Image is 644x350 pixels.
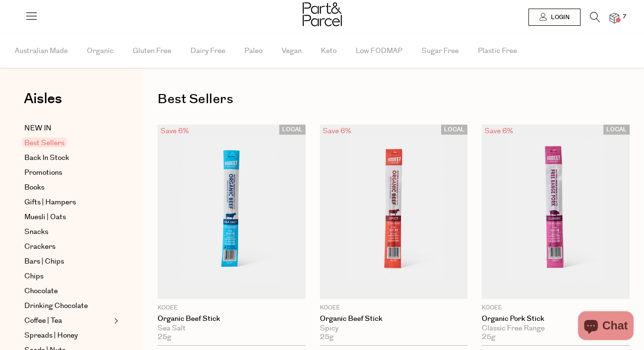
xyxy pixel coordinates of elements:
[24,138,111,149] a: Best Sellers
[422,34,459,68] span: Sugar Free
[320,324,468,333] div: Spicy
[24,315,111,327] a: Coffee | Tea
[24,300,88,312] span: Drinking Chocolate
[303,2,342,26] img: Part&Parcel
[24,167,111,179] a: Promotions
[482,315,630,323] a: Organic Pork Stick
[320,125,468,299] img: Organic Beef Stick
[24,256,111,267] a: Bars | Chips
[320,333,334,341] span: 25g
[356,34,402,68] span: Low FODMAP
[158,88,630,110] h1: Best Sellers
[24,92,62,116] a: Aisles
[24,330,111,341] a: Spreads | Honey
[158,324,306,333] div: Sea Salt
[24,286,111,297] a: Chocolate
[24,300,111,312] a: Drinking Chocolate
[441,125,467,135] span: LOCAL
[279,125,306,135] span: LOCAL
[603,125,630,135] span: LOCAL
[549,13,570,21] span: Login
[190,34,225,68] span: Dairy Free
[24,123,52,134] span: NEW IN
[87,34,114,68] span: Organic
[244,34,263,68] span: Paleo
[482,125,516,138] div: Save 6%
[24,226,111,238] a: Snacks
[321,34,337,68] span: Keto
[24,152,111,164] a: Back In Stock
[320,315,468,323] a: Organic Beef Stick
[24,167,62,179] span: Promotions
[158,125,306,299] img: Organic Beef Stick
[24,212,111,223] a: Muesli | Oats
[24,88,62,109] span: Aisles
[24,286,58,297] span: Chocolate
[528,9,581,26] a: Login
[282,34,302,68] span: Vegan
[158,333,171,341] span: 25g
[24,212,66,223] span: Muesli | Oats
[620,12,629,21] span: 7
[112,315,118,327] button: Expand/Collapse Coffee | Tea
[24,315,62,327] span: Coffee | Tea
[24,182,111,193] a: Books
[22,138,67,148] span: Best Sellers
[482,324,630,333] div: Classic Free Range
[320,125,354,138] div: Save 6%
[482,333,496,341] span: 25g
[610,13,619,23] a: 7
[24,330,78,341] span: Spreads | Honey
[158,125,192,138] div: Save 6%
[24,123,111,134] a: NEW IN
[24,241,55,253] span: Crackers
[482,125,630,299] img: Organic Pork Stick
[24,271,111,282] a: Chips
[24,271,43,282] span: Chips
[575,311,636,342] inbox-online-store-chat: Shopify online store chat
[24,241,111,253] a: Crackers
[320,304,468,312] p: KOOEE
[24,152,69,164] span: Back In Stock
[24,226,48,238] span: Snacks
[24,197,76,208] span: Gifts | Hampers
[24,256,64,267] span: Bars | Chips
[133,34,171,68] span: Gluten Free
[24,182,44,193] span: Books
[482,304,630,312] p: KOOEE
[158,304,306,312] p: KOOEE
[15,34,68,68] span: Australian Made
[478,34,517,68] span: Plastic Free
[158,315,306,323] a: Organic Beef Stick
[24,197,111,208] a: Gifts | Hampers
